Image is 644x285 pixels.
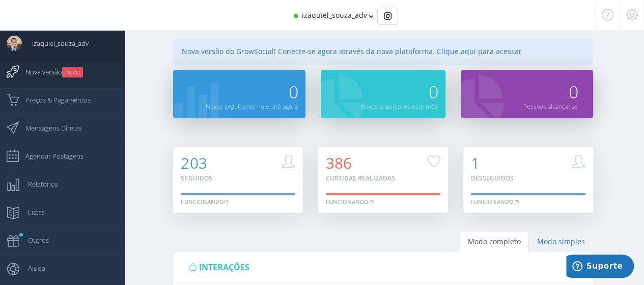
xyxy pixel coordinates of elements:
span: Preços & Pagamentos [15,87,91,113]
span: Ajuda [18,255,45,281]
img: loader.gif [223,200,229,205]
div: Funcionando [326,198,374,206]
span: 0 [289,80,298,103]
small: Novos seguidores este mês [360,102,438,110]
span: izaquiel_souza_adv [302,10,367,20]
a: Modo simples [529,231,593,252]
span: 0 [429,80,438,103]
span: Agendar Postagens [15,143,83,169]
small: Desseguidos [471,174,514,183]
img: loader.gif [369,200,374,205]
span: 386 [326,152,352,173]
a: Modo completo [460,231,529,252]
span: Mensagens Diretas [15,115,82,141]
small: Pessoas alcançadas [523,102,578,110]
span: Relatórios [18,171,58,197]
img: User Image [7,36,22,51]
img: loader.gif [514,200,519,205]
div: Nova versão do GrowSocial! Conecte-se agora através da nova plataforma. Clique aqui para acessar [173,38,593,65]
small: NOVO [62,67,83,77]
span: 1 [471,152,480,173]
small: Novos seguidores hoje, até agora [206,102,298,110]
span: interações [199,262,249,273]
small: Seguidos [181,174,212,183]
div: Funcionando [181,198,229,206]
div: Funcionando [471,198,519,206]
span: Listas [18,199,45,225]
span: izaquiel_souza_adv [22,31,89,56]
small: Curtidas realizadas [326,174,395,183]
iframe: Abre um widget para que você possa encontrar mais informações [566,254,634,280]
span: Nova versão [15,59,83,85]
span: Outros [18,227,49,253]
img: Instagram_simple_icon.svg [384,12,391,20]
span: 0 [569,80,578,103]
div: Basic example [377,8,398,25]
span: 203 [181,152,207,173]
